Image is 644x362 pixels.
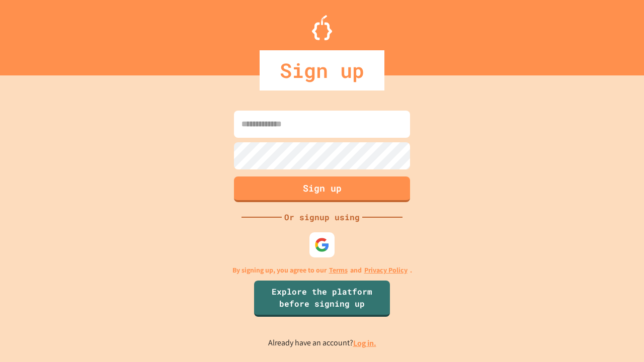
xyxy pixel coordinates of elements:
[353,338,376,348] a: Log in.
[260,50,384,90] div: Sign up
[232,265,412,276] p: By signing up, you agree to our and .
[312,15,332,40] img: Logo.svg
[268,337,376,349] p: Already have an account?
[254,281,390,317] a: Explore the platform before signing up
[314,237,330,252] img: google-icon.svg
[329,265,348,276] a: Terms
[364,265,408,276] a: Privacy Policy
[282,211,362,223] div: Or signup using
[234,176,410,202] button: Sign up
